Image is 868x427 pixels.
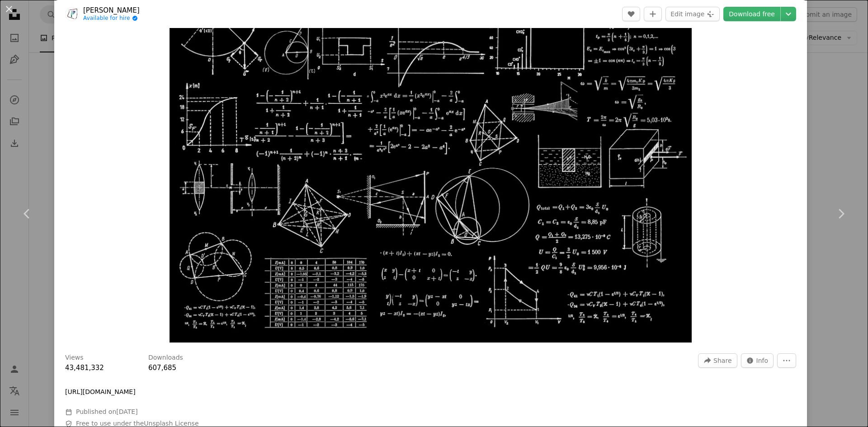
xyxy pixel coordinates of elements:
[65,364,104,372] span: 43,481,332
[65,7,80,21] img: Go to Dan Cristian Pădureț's profile
[756,354,769,367] span: Info
[76,408,138,415] span: Published on
[65,388,136,397] p: [URL][DOMAIN_NAME]
[723,7,780,21] a: Download free
[144,420,198,427] a: Unsplash License
[741,353,774,368] button: Stats about this image
[644,7,662,21] button: Add to Collection
[777,353,796,368] button: More Actions
[814,170,868,257] a: Next
[698,353,737,368] button: Share this image
[781,7,796,21] button: Choose download size
[65,353,84,362] h3: Views
[148,364,176,372] span: 607,685
[713,354,731,367] span: Share
[148,353,183,362] h3: Downloads
[622,7,640,21] button: Like
[83,6,140,15] a: [PERSON_NAME]
[83,15,140,22] a: Available for hire
[116,408,137,415] time: October 24, 2021 at 5:20:33 PM GMT+7
[665,7,720,21] button: Edit image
